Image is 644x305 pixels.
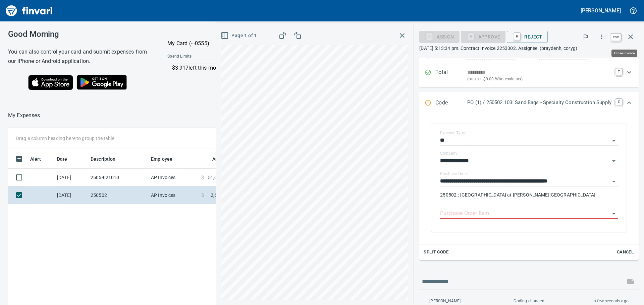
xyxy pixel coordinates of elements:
button: Open [609,156,619,166]
span: Description [91,155,124,163]
span: Employee [151,155,172,163]
p: Code [435,99,467,107]
td: [DATE] [54,186,88,204]
h5: [PERSON_NAME] [581,7,621,14]
button: Page 1 of 1 [219,29,259,42]
span: $ [201,192,204,199]
img: Download on the App Store [28,75,73,90]
div: Expand [419,64,639,87]
span: Description [91,155,116,163]
button: Open [609,136,619,145]
button: Split Code [422,247,450,257]
span: Spend Limits [167,53,250,60]
div: Expand [419,92,639,114]
span: Employee [151,155,181,163]
button: Open [609,209,619,218]
p: (basis + $0.00 Wholesale tax) [467,76,611,83]
p: Total [435,68,467,83]
p: My Card (···0555) [167,40,218,48]
span: Page 1 of 1 [222,31,257,40]
h3: Good Morning [8,29,151,39]
span: Alert [30,155,50,163]
button: Flag [578,29,593,44]
span: 51,004.53 [208,174,229,181]
span: Date [57,155,76,163]
a: R [514,33,520,40]
img: Finvari [4,3,54,19]
span: Date [57,155,67,163]
button: More [594,29,609,44]
span: Split Code [424,248,448,256]
p: Drag a column heading here to group the table [16,135,114,142]
button: [PERSON_NAME] [579,5,623,16]
td: 2505-021010 [88,169,148,186]
a: C [615,99,622,105]
span: [PERSON_NAME] [429,298,461,305]
p: My Expenses [8,111,40,120]
td: 250502 [88,186,148,204]
button: Cancel [614,247,636,257]
span: Reject [512,31,542,43]
p: Online allowed [162,72,309,79]
span: Cancel [616,248,634,256]
label: Company [440,151,458,155]
h6: You can also control your card and submit expenses from our iPhone or Android application. [8,47,151,66]
button: RReject [507,31,547,43]
label: Purchase Order [440,172,468,176]
nav: breadcrumb [8,111,40,120]
span: 2,667.00 [211,192,229,199]
p: PO (1) / 250502.103: Sand Bags - Specialty Construction Supply [467,99,611,106]
span: This records your message into the invoice and notifies anyone mentioned [623,274,639,290]
span: Amount [204,155,229,163]
span: Alert [30,155,41,163]
td: AP Invoices [148,186,199,204]
span: Coding changed [514,298,544,305]
div: Expand [419,114,639,260]
span: Amount [212,155,229,163]
p: [DATE] 5:13:34 pm. Contract Invoice 2253302. Assignee: (braydenh, coryg) [419,45,639,52]
a: esc [611,33,621,41]
img: Get it on Google Play [73,71,131,93]
span: $ [201,174,204,181]
td: [DATE] [54,169,88,186]
div: Purchase Order Item required [461,33,506,39]
td: AP Invoices [148,169,199,186]
div: Assign [419,33,459,39]
p: $3,917 left this month [172,64,308,72]
span: a few seconds ago [594,298,629,305]
button: Open [609,177,619,186]
a: T [615,68,622,75]
p: 250502.: [GEOGRAPHIC_DATA] at [PERSON_NAME][GEOGRAPHIC_DATA] [440,192,618,198]
label: Expense Type [440,131,465,135]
